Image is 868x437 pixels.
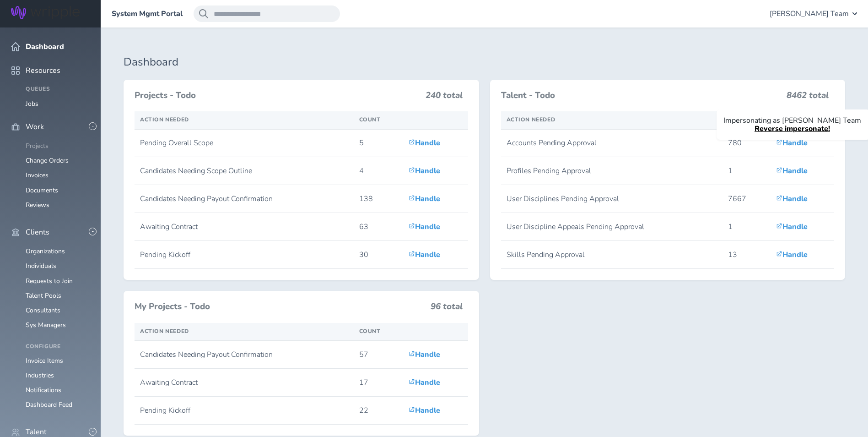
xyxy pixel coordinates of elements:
h4: Queues [26,86,90,93]
h3: My Projects - Todo [135,302,425,312]
a: Reviews [26,201,49,209]
td: Profiles Pending Approval [501,157,722,185]
td: 780 [722,129,771,157]
a: Handle [409,405,440,415]
td: Awaiting Contract [135,213,354,241]
h3: 8462 total [787,91,829,104]
a: Change Orders [26,156,69,165]
a: Handle [776,250,808,260]
h3: 240 total [426,91,463,104]
a: Individuals [26,262,56,270]
td: Candidates Needing Payout Confirmation [135,341,354,369]
h3: Projects - Todo [135,91,420,101]
td: 30 [354,241,403,269]
a: Handle [409,250,440,260]
button: [PERSON_NAME] Team [770,5,857,22]
h1: Dashboard [124,56,845,69]
a: System Mgmt Portal [112,10,183,18]
a: Invoices [26,171,49,180]
td: User Disciplines Pending Approval [501,185,722,213]
a: Reverse impersonate! [755,124,830,134]
a: Handle [409,194,440,204]
a: Invoice Items [26,356,63,365]
a: Handle [409,222,440,232]
span: Clients [26,228,49,236]
a: Handle [776,166,808,176]
span: Action Needed [507,116,555,123]
a: Documents [26,186,58,195]
a: Organizations [26,247,65,256]
a: Handle [409,350,440,360]
span: Work [26,123,44,131]
td: 57 [354,341,403,369]
img: Wripple [11,6,80,19]
td: Pending Kickoff [135,241,354,269]
a: Consultants [26,306,60,315]
a: Handle [409,166,440,176]
td: Pending Kickoff [135,397,354,425]
a: Handle [409,138,440,148]
td: 5 [354,129,403,157]
td: Skills Pending Approval [501,241,722,269]
td: Candidates Needing Scope Outline [135,157,354,185]
a: Industries [26,371,54,380]
span: Talent [26,428,47,436]
a: Requests to Join [26,277,73,285]
td: Accounts Pending Approval [501,129,722,157]
a: Dashboard Feed [26,400,72,409]
span: Dashboard [26,43,64,51]
td: 138 [354,185,403,213]
button: - [89,228,97,235]
span: Count [359,116,381,123]
td: 17 [354,369,403,397]
a: Projects [26,142,49,150]
a: Notifications [26,386,61,394]
span: Count [359,328,381,335]
a: Handle [776,138,808,148]
button: - [89,428,97,436]
a: Handle [776,222,808,232]
span: Resources [26,66,60,75]
h3: 96 total [431,302,463,316]
td: 63 [354,213,403,241]
span: Action Needed [140,116,189,123]
td: 1 [722,157,771,185]
h3: Talent - Todo [501,91,782,101]
h4: Configure [26,344,90,350]
td: 22 [354,397,403,425]
a: Jobs [26,99,38,108]
td: 1 [722,213,771,241]
td: 4 [354,157,403,185]
span: [PERSON_NAME] Team [770,10,849,18]
td: Awaiting Contract [135,369,354,397]
td: User Discipline Appeals Pending Approval [501,213,722,241]
p: Impersonating as [PERSON_NAME] Team [723,116,861,125]
a: Talent Pools [26,291,61,300]
a: Handle [776,194,808,204]
a: Handle [409,377,440,388]
a: Sys Managers [26,321,66,329]
button: - [89,122,97,130]
td: Candidates Needing Payout Confirmation [135,185,354,213]
td: 13 [722,241,771,269]
td: 7667 [722,185,771,213]
span: Action Needed [140,328,189,335]
td: Pending Overall Scope [135,129,354,157]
